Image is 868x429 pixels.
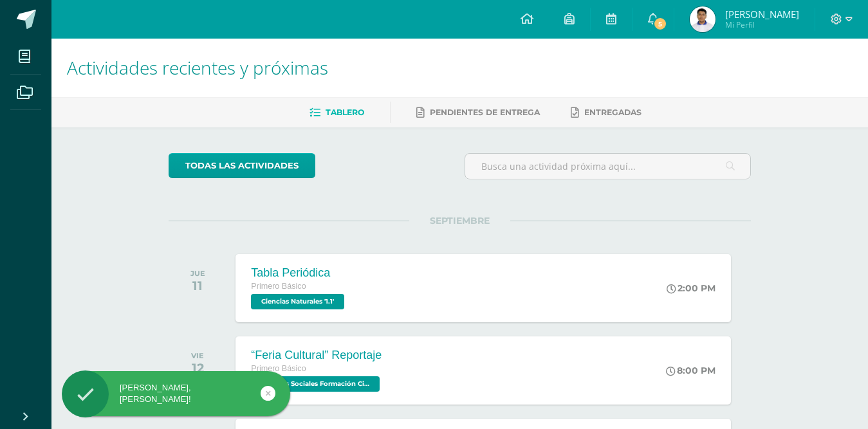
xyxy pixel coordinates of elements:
[309,102,364,123] a: Tablero
[251,376,380,392] span: Ciencias Sociales Formación Ciudadana e Interculturalidad '1.1'
[190,269,205,278] div: JUE
[326,107,364,117] span: Tablero
[191,351,204,360] div: VIE
[190,278,205,293] div: 11
[409,215,510,226] span: SEPTIEMBRE
[67,55,328,80] span: Actividades recientes y próximas
[191,360,204,376] div: 12
[62,382,290,405] div: [PERSON_NAME], [PERSON_NAME]!
[667,282,716,294] div: 2:00 PM
[653,17,667,31] span: 5
[251,349,383,362] div: “Feria Cultural” Reportaje
[169,153,315,178] a: todas las Actividades
[666,365,716,376] div: 8:00 PM
[430,107,540,117] span: Pendientes de entrega
[416,102,540,123] a: Pendientes de entrega
[571,102,642,123] a: Entregadas
[465,154,750,179] input: Busca una actividad próxima aquí...
[584,107,642,117] span: Entregadas
[251,294,344,309] span: Ciencias Naturales '1.1'
[725,8,799,21] span: [PERSON_NAME]
[725,19,799,30] span: Mi Perfil
[251,266,347,280] div: Tabla Periódica
[690,6,716,32] img: 0fae7384bc610466976c0df66be1ba8b.png
[251,364,306,373] span: Primero Básico
[251,282,306,291] span: Primero Básico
